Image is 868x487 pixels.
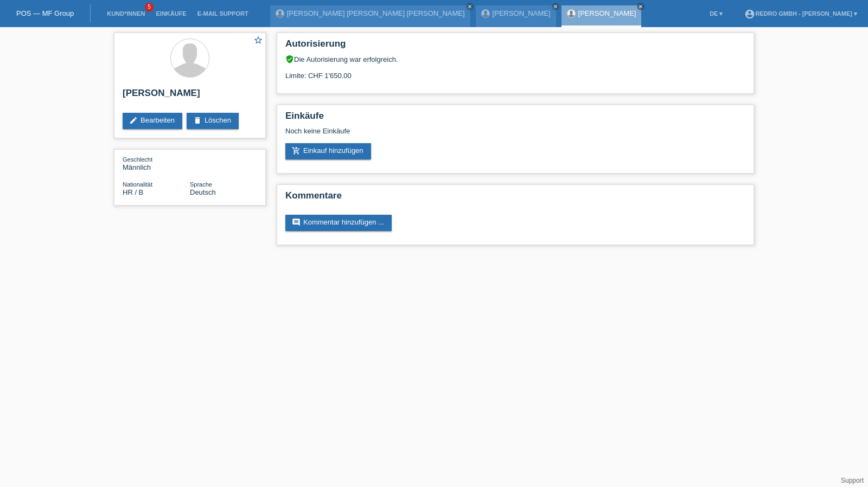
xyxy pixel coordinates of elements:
div: Die Autorisierung war erfolgreich. [285,55,745,63]
a: [PERSON_NAME] [578,9,636,17]
a: [PERSON_NAME] [PERSON_NAME] [PERSON_NAME] [287,9,465,17]
i: add_shopping_cart [292,146,301,155]
a: add_shopping_cartEinkauf hinzufügen [285,143,371,159]
span: Deutsch [190,188,216,196]
i: close [638,4,643,9]
a: deleteLöschen [187,113,239,129]
a: Einkäufe [150,10,192,17]
h2: Autorisierung [285,39,745,55]
span: Kroatien / B / 20.01.2022 [123,188,143,196]
a: Support [841,477,864,484]
a: account_circleRedro GmbH - [PERSON_NAME] ▾ [739,10,863,17]
a: E-Mail Support [192,10,254,17]
i: edit [129,116,138,125]
i: verified_user [285,55,294,63]
i: close [467,4,473,9]
a: Kund*innen [101,10,150,17]
span: Geschlecht [123,156,152,163]
a: star_border [253,35,263,47]
a: close [552,3,559,10]
i: comment [292,218,301,227]
div: Noch keine Einkäufe [285,127,745,143]
i: account_circle [744,9,755,20]
span: 5 [145,3,154,12]
a: commentKommentar hinzufügen ... [285,215,392,231]
h2: Einkäufe [285,111,745,127]
i: delete [193,116,202,125]
a: close [466,3,474,10]
h2: [PERSON_NAME] [123,88,257,104]
a: editBearbeiten [123,113,182,129]
a: [PERSON_NAME] [493,9,551,17]
span: Sprache [190,181,212,188]
a: POS — MF Group [16,9,74,17]
a: DE ▾ [704,10,728,17]
h2: Kommentare [285,190,745,207]
i: star_border [253,35,263,45]
div: Männlich [123,155,190,171]
i: close [553,4,558,9]
a: close [637,3,644,10]
div: Limite: CHF 1'650.00 [285,63,745,80]
span: Nationalität [123,181,152,188]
